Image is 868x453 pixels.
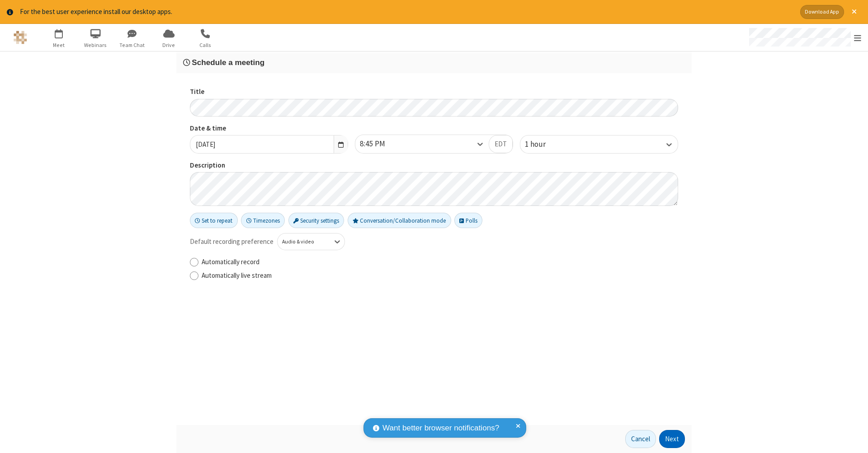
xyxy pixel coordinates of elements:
[741,24,868,51] div: Open menu
[42,41,76,49] span: Meet
[625,430,656,448] button: Cancel
[14,31,27,44] img: QA Selenium DO NOT DELETE OR CHANGE
[489,135,513,153] button: EDT
[382,422,499,434] span: Want better browser notifications?
[189,41,222,49] span: Calls
[202,257,678,267] label: Automatically record
[190,237,274,247] span: Default recording preference
[190,87,678,97] label: Title
[79,41,113,49] span: Webinars
[800,5,844,19] button: Download App
[360,138,401,150] div: 8:45 PM
[190,123,348,134] label: Date & time
[3,24,37,51] button: Logo
[847,5,861,19] button: Close alert
[659,430,685,448] button: Next
[288,213,344,228] button: Security settings
[282,238,325,246] div: Audio & video
[202,271,678,281] label: Automatically live stream
[190,213,238,228] button: Set to repeat
[115,41,149,49] span: Team Chat
[190,160,678,171] label: Description
[525,139,561,150] div: 1 hour
[192,58,264,67] span: Schedule a meeting
[241,213,285,228] button: Timezones
[348,213,451,228] button: Conversation/Collaboration mode
[20,7,793,17] div: For the best user experience install our desktop apps.
[152,41,186,49] span: Drive
[454,213,482,228] button: Polls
